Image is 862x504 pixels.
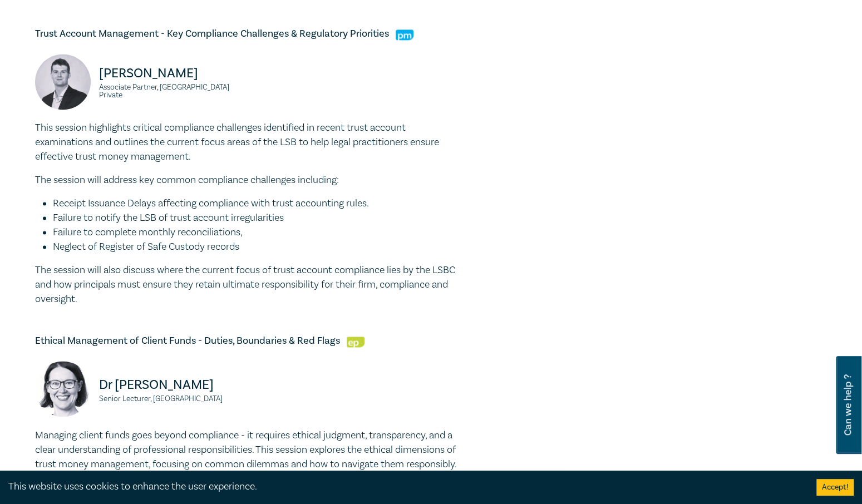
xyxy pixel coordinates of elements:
[99,65,240,82] p: [PERSON_NAME]
[35,173,458,187] p: The session will address key common compliance challenges including:
[53,225,458,240] li: Failure to complete monthly reconciliations,
[53,196,458,211] li: Receipt Issuance Delays affecting compliance with trust accounting rules.
[396,29,413,40] img: Practice Management & Business Skills
[35,54,91,110] img: Alex Young
[347,337,364,347] img: Ethics & Professional Responsibility
[99,394,240,402] small: Senior Lecturer, [GEOGRAPHIC_DATA]
[35,428,458,471] p: Managing client funds goes beyond compliance - it requires ethical judgment, transparency, and a ...
[816,479,854,496] button: Accept cookies
[843,363,853,447] span: Can we help ?
[53,211,458,225] li: Failure to notify the LSB of trust account irregularities
[35,263,458,307] p: The session will also discuss where the current focus of trust account compliance lies by the LSB...
[8,480,800,494] div: This website uses cookies to enhance the user experience.
[99,375,240,393] p: Dr [PERSON_NAME]
[35,334,458,348] h5: Ethical Management of Client Funds - Duties, Boundaries & Red Flags
[99,83,240,99] small: Associate Partner, [GEOGRAPHIC_DATA] Private
[35,361,91,417] img: Dr Katie Murray
[35,121,458,164] p: This session highlights critical compliance challenges identified in recent trust account examina...
[35,27,458,41] h5: Trust Account Management - Key Compliance Challenges & Regulatory Priorities
[53,240,458,254] li: Neglect of Register of Safe Custody records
